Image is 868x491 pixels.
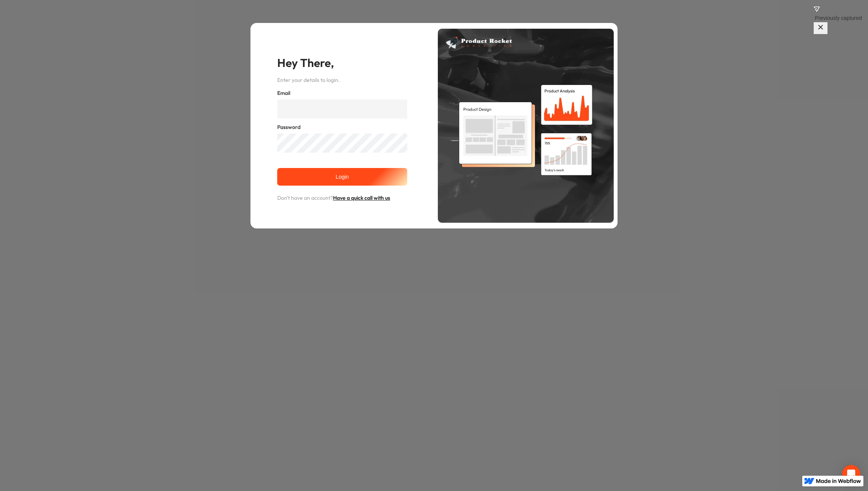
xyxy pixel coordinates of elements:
input: Login [277,168,407,186]
span: Don't have an account? [277,194,390,202]
label: Email [277,88,407,98]
p: Enter your details to login. [277,76,407,85]
label: Password [277,122,407,132]
img: Made in Webflow [816,479,861,483]
div: Open Intercom Messenger [842,465,860,483]
h2: Hey There, [277,54,407,72]
a: Have a quick call with us [333,194,390,201]
img: Product Rocket Consulting pop-up image [438,29,614,223]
